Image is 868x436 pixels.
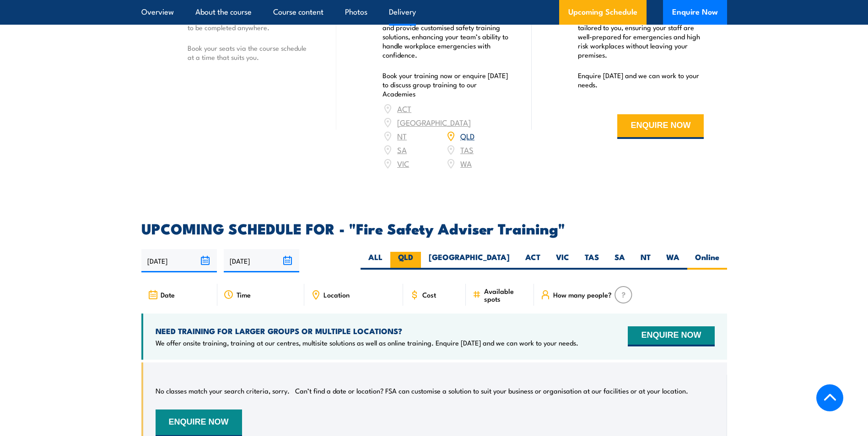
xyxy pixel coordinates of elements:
label: ALL [361,252,390,270]
input: To date [224,249,299,272]
p: Enquire [DATE] and we can work to your needs. [578,71,704,89]
p: We offer convenient nationwide training tailored to you, ensuring your staff are well-prepared fo... [578,14,704,59]
label: VIC [548,252,577,270]
label: [GEOGRAPHIC_DATA] [421,252,518,270]
label: Online [687,252,727,270]
a: QLD [460,130,474,141]
label: QLD [390,252,421,270]
span: Available spots [484,287,528,303]
span: Cost [422,291,436,298]
label: SA [607,252,633,270]
button: ENQUIRE NOW [628,326,714,346]
p: Book your seats via the course schedule at a time that suits you. [188,43,314,62]
label: WA [658,252,687,270]
label: TAS [577,252,607,270]
label: NT [633,252,658,270]
h2: UPCOMING SCHEDULE FOR - "Fire Safety Adviser Training" [141,222,727,234]
button: ENQUIRE NOW [617,114,704,139]
p: Can’t find a date or location? FSA can customise a solution to suit your business or organisation... [295,386,688,395]
label: ACT [518,252,548,270]
p: Our Academies are located nationally and provide customised safety training solutions, enhancing ... [383,14,509,59]
h4: NEED TRAINING FOR LARGER GROUPS OR MULTIPLE LOCATIONS? [156,326,578,336]
input: From date [141,249,217,272]
span: Date [161,291,175,298]
p: No classes match your search criteria, sorry. [156,386,290,395]
p: Book your training now or enquire [DATE] to discuss group training to our Academies [383,71,509,98]
span: Time [237,291,251,298]
span: Location [323,291,350,298]
span: How many people? [553,291,612,298]
p: We offer onsite training, training at our centres, multisite solutions as well as online training... [156,338,578,347]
